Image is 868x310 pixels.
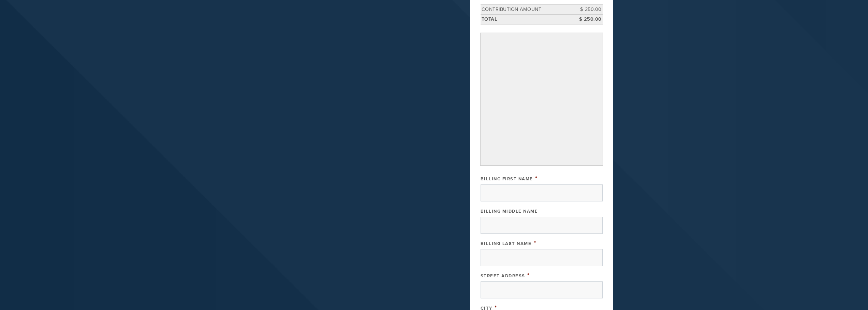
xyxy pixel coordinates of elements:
[572,14,603,24] td: $ 250.00
[535,175,538,182] span: This field is required.
[481,14,572,24] td: Total
[534,239,536,247] span: This field is required.
[482,34,601,164] iframe: Secure payment input frame
[527,272,530,279] span: This field is required.
[481,5,572,15] td: Contribution Amount
[481,209,538,214] label: Billing Middle Name
[481,273,525,279] label: Street Address
[481,241,532,246] label: Billing Last Name
[572,5,603,15] td: $ 250.00
[481,176,533,182] label: Billing First Name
